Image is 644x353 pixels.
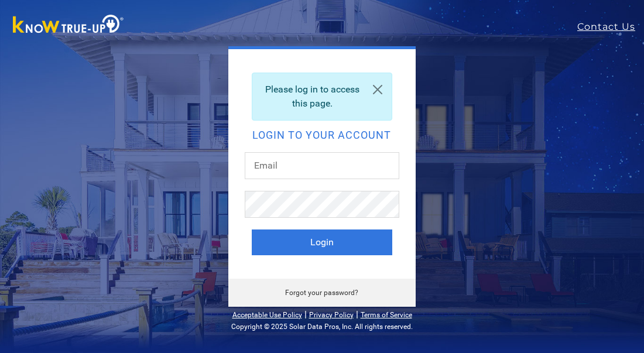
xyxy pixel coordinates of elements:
[232,311,302,319] a: Acceptable Use Policy
[252,73,392,121] div: Please log in to access this page.
[304,309,307,320] span: |
[577,20,644,34] a: Contact Us
[356,309,358,320] span: |
[7,12,130,39] img: Know True-Up
[361,311,412,319] a: Terms of Service
[285,289,358,297] a: Forgot your password?
[245,152,399,179] input: Email
[364,73,392,106] a: Close
[252,229,392,255] button: Login
[252,130,392,140] h2: Login to your account
[309,311,354,319] a: Privacy Policy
